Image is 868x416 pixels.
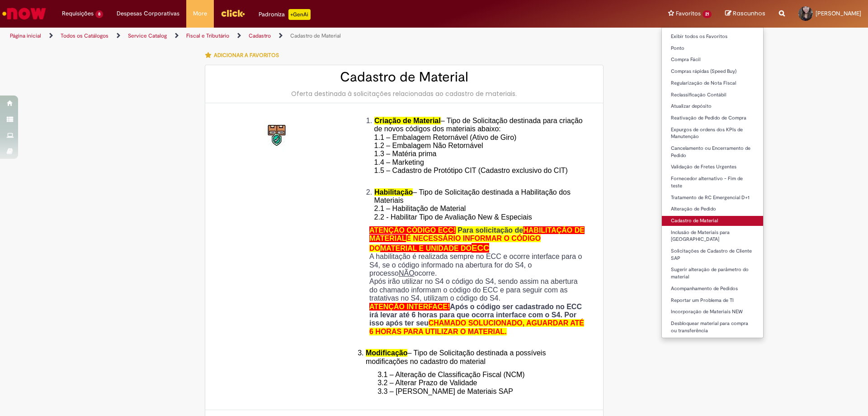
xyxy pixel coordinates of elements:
span: – Tipo de Solicitação destinada a Habilitação dos Materiais 2.1 – Habilitação de Material 2.2 - H... [374,188,571,221]
span: É NECESSÁRIO INFORMAR O CÓDIGO DO [369,234,541,252]
span: Habilitação [374,188,413,196]
a: Compras rápidas (Speed Buy) [662,67,763,77]
p: Após irão utilizar no S4 o código do S4, sendo assim na abertura do chamado informam o código do ... [369,277,587,302]
a: Reativação de Pedido de Compra [662,113,763,123]
span: Favoritos [676,9,701,18]
h2: Cadastro de Material [214,70,594,85]
a: Solicitações de Cadastro de Cliente SAP [662,246,763,263]
span: HABILITAÇÃO DE MATERIAL [369,226,585,242]
span: [PERSON_NAME] [816,10,861,17]
span: Criação de Material [374,117,441,124]
span: More [193,9,207,18]
li: – Tipo de Solicitação destinada a possíveis modificações no cadastro do material [366,349,587,366]
img: click_logo_yellow_360x200.png [221,6,245,20]
span: Rascunhos [733,9,765,18]
a: Compra Fácil [662,55,763,65]
span: Adicionar a Favoritos [214,52,279,59]
span: 3.1 – Alteração de Classificação Fiscal (NCM) 3.2 – Alterar Prazo de Validade 3.3 – [PERSON_NAME]... [377,371,524,395]
p: +GenAi [288,9,311,20]
a: Regularização de Nota Fiscal [662,78,763,88]
a: Alteração de Pedido [662,204,763,214]
a: Rascunhos [725,10,765,18]
p: A habilitação é realizada sempre no ECC e ocorre interface para o S4, se o código informado na ab... [369,253,587,277]
span: Para solicitação de [458,226,523,234]
a: Reportar um Problema de TI [662,296,763,306]
ul: Favoritos [661,27,764,338]
a: Página inicial [10,32,41,39]
span: 21 [703,10,712,18]
a: Cancelamento ou Encerramento de Pedido [662,143,763,160]
span: Despesas Corporativas [117,9,179,18]
span: ECC [472,243,489,253]
a: Fiscal e Tributário [186,32,229,39]
span: ATENÇÃO CÓDIGO ECC! [369,226,456,234]
span: Requisições [62,9,94,18]
a: Incorporação de Materiais NEW [662,307,763,317]
a: Inclusão de Materiais para [GEOGRAPHIC_DATA] [662,228,763,244]
strong: Após o código ser cadastrado no ECC irá levar até 6 horas para que ocorra interface com o S4. Por... [369,303,584,335]
a: Cadastro [249,32,271,39]
a: Desbloquear material para compra ou transferência [662,319,763,335]
span: CHAMADO SOLUCIONADO, AGUARDAR ATÉ 6 HORAS PARA UTILIZAR O MATERIAL. [369,319,584,335]
span: MATERIAL E UNIDADE DO [380,244,472,252]
div: Padroniza [259,9,311,20]
a: Tratamento de RC Emergencial D+1 [662,193,763,203]
a: Cadastro de Material [662,216,763,226]
a: Fornecedor alternativo - Fim de teste [662,174,763,191]
a: Sugerir alteração de parâmetro do material [662,265,763,282]
a: Validação de Fretes Urgentes [662,162,763,172]
img: Cadastro de Material [263,121,292,150]
ul: Trilhas de página [7,28,572,44]
button: Adicionar a Favoritos [205,46,284,65]
span: – Tipo de Solicitação destinada para criação de novos códigos dos materiais abaixo: 1.1 – Embalag... [374,117,583,183]
a: Acompanhamento de Pedidos [662,284,763,294]
div: Oferta destinada à solicitações relacionadas ao cadastro de materiais. [214,89,594,98]
a: Ponto [662,43,763,53]
a: Expurgos de ordens dos KPIs de Manutenção [662,125,763,142]
a: Service Catalog [128,32,167,39]
u: NÃO [399,269,415,277]
span: 8 [95,10,103,18]
a: Reclassificação Contábil [662,90,763,100]
a: Todos os Catálogos [61,32,108,39]
a: Cadastro de Material [290,32,341,39]
span: Modificação [366,349,407,357]
a: Atualizar depósito [662,101,763,111]
a: Exibir todos os Favoritos [662,32,763,42]
span: ATENÇÃO INTERFACE! [369,303,450,311]
img: ServiceNow [1,5,47,23]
